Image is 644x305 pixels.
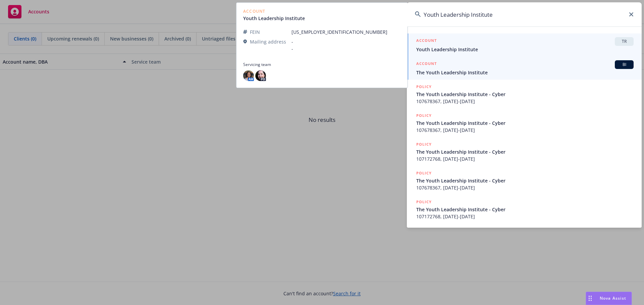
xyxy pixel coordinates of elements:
a: POLICYThe Youth Leadership Institute - Cyber107678367, [DATE]-[DATE] [407,80,642,108]
input: Search... [407,2,642,26]
span: 107678367, [DATE]-[DATE] [416,127,634,134]
span: Youth Leadership Institute [416,46,634,53]
span: The Youth Leadership Institute - Cyber [416,177,634,184]
span: 107172768, [DATE]-[DATE] [416,213,634,220]
span: 107172768, [DATE]-[DATE] [416,155,634,162]
span: The Youth Leadership Institute - Cyber [416,148,634,155]
h5: POLICY [416,83,432,90]
a: ACCOUNTTRYouth Leadership Institute [407,33,642,57]
span: Nova Assist [600,295,626,301]
div: Drag to move [586,292,594,305]
span: 107678367, [DATE]-[DATE] [416,98,634,105]
span: The Youth Leadership Institute [416,69,634,76]
a: ACCOUNTBIThe Youth Leadership Institute [407,57,642,80]
h5: ACCOUNT [416,60,437,68]
span: TR [618,39,631,45]
span: The Youth Leadership Institute - Cyber [416,206,634,213]
span: 107678367, [DATE]-[DATE] [416,184,634,191]
span: The Youth Leadership Institute - Cyber [416,120,634,127]
a: POLICYThe Youth Leadership Institute - Cyber107172768, [DATE]-[DATE] [407,195,642,224]
a: POLICYThe Youth Leadership Institute - Cyber107678367, [DATE]-[DATE] [407,108,642,137]
span: The Youth Leadership Institute - Cyber [416,91,634,98]
span: BI [618,62,631,68]
h5: POLICY [416,112,432,119]
button: Nova Assist [586,292,632,305]
h5: POLICY [416,170,432,176]
h5: POLICY [416,199,432,205]
h5: ACCOUNT [416,37,437,45]
a: POLICYThe Youth Leadership Institute - Cyber107678367, [DATE]-[DATE] [407,166,642,195]
a: POLICYThe Youth Leadership Institute - Cyber107172768, [DATE]-[DATE] [407,137,642,166]
h5: POLICY [416,141,432,148]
